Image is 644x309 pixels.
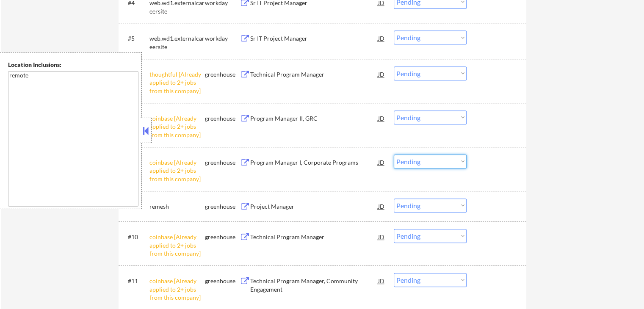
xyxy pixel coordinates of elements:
div: JD [377,66,386,82]
div: Program Manager II, GRC [250,114,378,123]
div: remesh [149,202,205,211]
div: JD [377,229,386,244]
div: JD [377,154,386,170]
div: greenhouse [205,70,240,79]
div: greenhouse [205,158,240,167]
div: #11 [128,277,143,285]
div: coinbase [Already applied to 2+ jobs from this company] [149,277,205,302]
div: thoughtful [Already applied to 2+ jobs from this company] [149,70,205,95]
div: JD [377,110,386,126]
div: Technical Program Manager [250,233,378,241]
div: Project Manager [250,202,378,211]
div: #5 [128,34,143,43]
div: Program Manager I, Corporate Programs [250,158,378,167]
div: Technical Program Manager, Community Engagement [250,277,378,293]
div: JD [377,199,386,214]
div: greenhouse [205,233,240,241]
div: Technical Program Manager [250,70,378,79]
div: coinbase [Already applied to 2+ jobs from this company] [149,158,205,183]
div: Sr IT Project Manager [250,34,378,43]
div: JD [377,273,386,288]
div: #10 [128,233,143,241]
div: coinbase [Already applied to 2+ jobs from this company] [149,114,205,139]
div: workday [205,34,240,43]
div: web.wd1.externalcareersite [149,34,205,51]
div: greenhouse [205,277,240,285]
div: Location Inclusions: [8,61,138,69]
div: JD [377,30,386,46]
div: coinbase [Already applied to 2+ jobs from this company] [149,233,205,258]
div: greenhouse [205,202,240,211]
div: greenhouse [205,114,240,123]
